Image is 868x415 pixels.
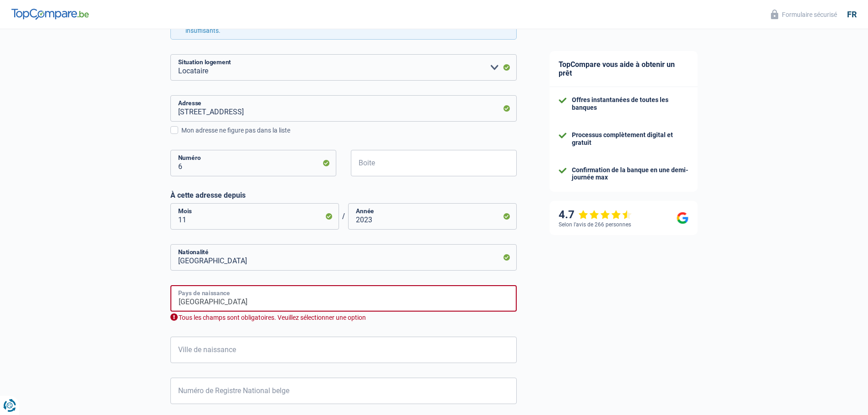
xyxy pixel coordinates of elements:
[170,285,517,312] input: Belgique
[170,378,517,404] input: 12.12.12-123.12
[572,96,688,112] div: Offres instantanées de toutes les banques
[170,191,517,200] label: À cette adresse depuis
[181,126,517,135] div: Mon adresse ne figure pas dans la liste
[170,203,339,230] input: MM
[572,131,688,147] div: Processus complètement digital et gratuit
[550,51,698,87] div: TopCompare vous aide à obtenir un prêt
[2,192,3,192] img: Advertisement
[572,166,688,182] div: Confirmation de la banque en une demi-journée max
[170,244,517,271] input: Belgique
[765,7,842,22] button: Formulaire sécurisé
[559,208,632,221] div: 4.7
[348,203,517,230] input: AAAA
[11,9,89,20] img: TopCompare Logo
[339,212,348,220] span: /
[847,10,857,20] div: fr
[170,95,517,122] input: Sélectionnez votre adresse dans la barre de recherche
[170,313,517,322] div: Tous les champs sont obligatoires. Veuillez sélectionner une option
[559,221,631,228] div: Selon l’avis de 266 personnes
